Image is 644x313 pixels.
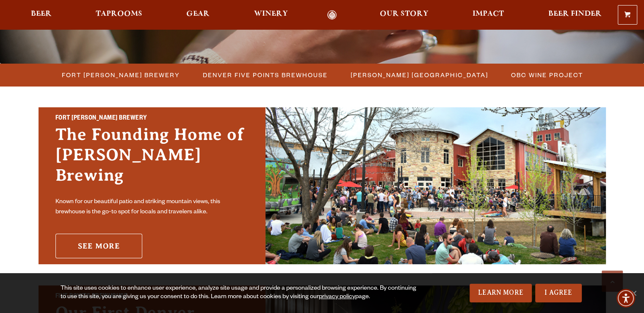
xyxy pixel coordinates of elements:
a: Beer Finder [542,10,607,20]
span: Our Story [380,11,428,17]
img: Fort Collins Brewery & Taproom' [265,107,606,264]
a: Winery [249,10,293,20]
h2: Fort [PERSON_NAME] Brewery [55,113,249,124]
span: OBC Wine Project [511,69,583,81]
span: Beer [31,11,52,17]
p: Known for our beautiful patio and striking mountain views, this brewhouse is the go-to spot for l... [55,197,249,218]
a: [PERSON_NAME] [GEOGRAPHIC_DATA] [345,69,492,81]
a: I Agree [535,284,582,302]
a: Beer [25,10,57,20]
span: [PERSON_NAME] [GEOGRAPHIC_DATA] [351,69,488,81]
h3: The Founding Home of [PERSON_NAME] Brewing [55,124,249,194]
span: Impact [473,11,504,17]
a: Taprooms [90,10,148,20]
span: Winery [254,11,288,17]
a: Scroll to top [602,271,623,292]
a: OBC Wine Project [506,69,587,81]
a: Our Story [374,10,434,20]
a: Fort [PERSON_NAME] Brewery [57,69,184,81]
div: Accessibility Menu [616,289,635,307]
a: Denver Five Points Brewhouse [198,69,332,81]
a: See More [55,234,142,258]
a: Learn More [470,284,532,302]
span: Beer Finder [548,11,601,17]
span: Denver Five Points Brewhouse [203,69,328,81]
a: privacy policy [319,294,355,301]
a: Odell Home [316,10,348,20]
a: Gear [181,10,215,20]
span: Fort [PERSON_NAME] Brewery [62,69,180,81]
div: This site uses cookies to enhance user experience, analyze site usage and provide a personalized ... [61,285,422,302]
a: Impact [467,10,509,20]
span: Taprooms [96,11,142,17]
span: Gear [186,11,210,17]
